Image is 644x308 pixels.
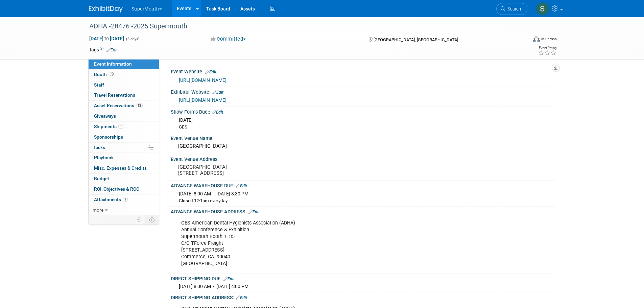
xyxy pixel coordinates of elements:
[89,80,159,90] a: Staff
[89,163,159,173] a: Misc. Expenses & Credits
[178,164,324,176] pre: [GEOGRAPHIC_DATA] [STREET_ADDRESS]
[536,2,549,15] img: Sam Murphy
[236,295,247,300] a: Edit
[171,87,555,96] div: Exhibitor Website:
[171,274,555,282] div: DIRECT SHIPPING DUE:
[179,284,248,289] span: [DATE] 8:00 AM - [DATE] 4:00 PM
[94,124,123,129] span: Shipments
[89,90,159,100] a: Travel Reservations
[212,110,223,115] a: Edit
[145,215,159,224] td: Toggle Event Tabs
[89,184,159,194] a: ROI, Objectives & ROO
[89,153,159,163] a: Playbook
[89,6,123,13] img: ExhibitDay
[89,143,159,153] a: Tasks
[94,103,143,108] span: Asset Reservations
[236,184,247,188] a: Edit
[94,134,123,140] span: Sponsorships
[93,145,105,150] span: Tasks
[248,210,260,214] a: Edit
[212,90,223,95] a: Edit
[171,292,555,301] div: DIRECT SHIPPING ADDRESS:
[93,207,103,213] span: more
[533,36,540,42] img: Format-Inperson.png
[171,107,555,116] div: Show Forms Due::
[179,77,226,83] a: [URL][DOMAIN_NAME]
[134,215,145,224] td: Personalize Event Tab Strip
[89,35,124,42] span: [DATE] [DATE]
[89,122,159,132] a: Shipments1
[496,3,527,15] a: Search
[94,186,139,192] span: ROI, Objectives & ROO
[171,154,555,163] div: Event Venue Address:
[94,165,147,171] span: Misc. Expenses & Credits
[205,70,216,74] a: Edit
[118,124,123,129] span: 1
[223,277,235,281] a: Edit
[179,124,550,131] div: GES
[94,72,115,77] span: Booth
[94,113,116,119] span: Giveaways
[89,132,159,142] a: Sponsorships
[179,198,550,204] div: Closed 12-1pm everyday
[89,174,159,184] a: Budget
[171,133,555,142] div: Event Venue Name:
[171,207,555,215] div: ADVANCE WAREHOUSE ADDRESS:
[89,205,159,215] a: more
[374,37,458,42] span: [GEOGRAPHIC_DATA], [GEOGRAPHIC_DATA]
[123,197,128,202] span: 1
[89,70,159,80] a: Booth
[89,195,159,205] a: Attachments1
[89,111,159,121] a: Giveaways
[94,155,114,160] span: Playbook
[94,176,109,181] span: Budget
[89,46,118,53] td: Tags
[136,103,143,108] span: 13
[87,20,517,32] div: ADHA -28476 -2025 Supermouth
[89,59,159,69] a: Event Information
[541,37,557,42] div: In-Person
[94,92,135,98] span: Travel Reservations
[179,97,226,103] a: [URL][DOMAIN_NAME]
[171,181,555,189] div: ADVANCE WAREHOUSE DUE:
[179,191,248,196] span: [DATE] 8:00 AM - [DATE] 3:30 PM
[176,216,481,271] div: GES American Dental Hygienists Association (ADHA) Annual Conference & Exhibition Supermouth Booth...
[179,117,193,123] span: [DATE]
[538,46,556,50] div: Event Rating
[94,82,104,88] span: Staff
[106,48,118,52] a: Edit
[103,36,110,41] span: to
[94,197,128,202] span: Attachments
[505,6,521,11] span: Search
[109,72,115,77] span: Booth not reserved yet
[89,101,159,111] a: Asset Reservations13
[208,35,248,43] button: Committed
[125,37,140,41] span: (3 days)
[487,35,557,45] div: Event Format
[171,67,555,75] div: Event Website:
[94,61,132,67] span: Event Information
[176,141,550,151] div: [GEOGRAPHIC_DATA]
